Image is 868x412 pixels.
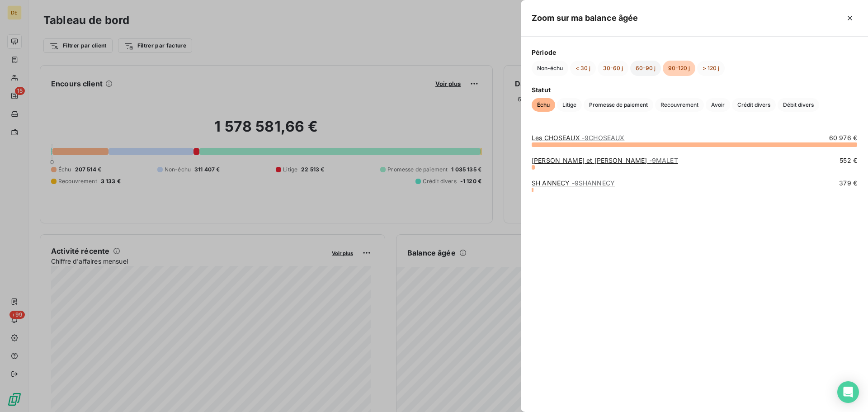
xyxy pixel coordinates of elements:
[532,134,624,142] a: Les CHOSEAUX
[557,98,582,112] button: Litige
[532,12,638,24] h5: Zoom sur ma balance âgée
[732,98,776,112] button: Crédit divers
[532,61,568,76] button: Non-échu
[532,179,615,187] a: SH ANNECY
[570,61,596,76] button: < 30 j
[532,156,678,164] a: [PERSON_NAME] et [PERSON_NAME]
[778,98,819,112] button: Débit divers
[630,61,661,76] button: 60-90 j
[598,61,628,76] button: 30-60 j
[582,134,625,142] span: - 9CHOSEAUX
[649,156,678,164] span: - 9MALET
[839,179,857,188] span: 379 €
[532,85,857,95] span: Statut
[532,98,555,112] button: Échu
[532,47,857,57] span: Période
[584,98,653,112] button: Promesse de paiement
[840,156,857,165] span: 552 €
[663,61,695,76] button: 90-120 j
[837,381,859,403] div: Open Intercom Messenger
[706,98,730,112] button: Avoir
[829,133,857,142] span: 60 976 €
[655,98,704,112] button: Recouvrement
[572,179,615,187] span: - 9SHANNECY
[697,61,725,76] button: > 120 j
